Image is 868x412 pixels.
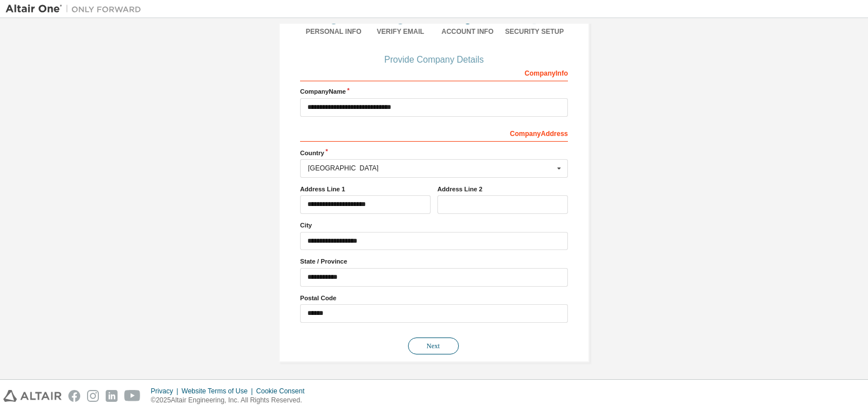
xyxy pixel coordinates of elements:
img: youtube.svg [124,390,141,402]
div: Website Terms of Use [181,387,256,396]
label: City [300,221,568,230]
div: Security Setup [501,27,568,36]
button: Next [408,338,459,354]
label: Country [300,148,568,157]
div: Verify Email [367,27,435,36]
div: Company Info [300,63,568,81]
img: Altair One [6,3,147,15]
label: State / Province [300,257,568,266]
div: Privacy [151,387,181,396]
img: instagram.svg [87,390,99,402]
img: facebook.svg [68,390,80,402]
div: [GEOGRAPHIC_DATA] [308,165,554,172]
div: Company Address [300,124,568,142]
div: Cookie Consent [256,387,311,396]
img: altair_logo.svg [3,390,62,402]
img: linkedin.svg [106,390,118,402]
div: Account Info [434,27,501,36]
div: Personal Info [300,27,367,36]
div: Provide Company Details [300,56,568,63]
p: © 2025 Altair Engineering, Inc. All Rights Reserved. [151,396,311,405]
label: Company Name [300,87,568,96]
label: Address Line 2 [437,185,568,194]
label: Address Line 1 [300,185,431,194]
label: Postal Code [300,293,568,303]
